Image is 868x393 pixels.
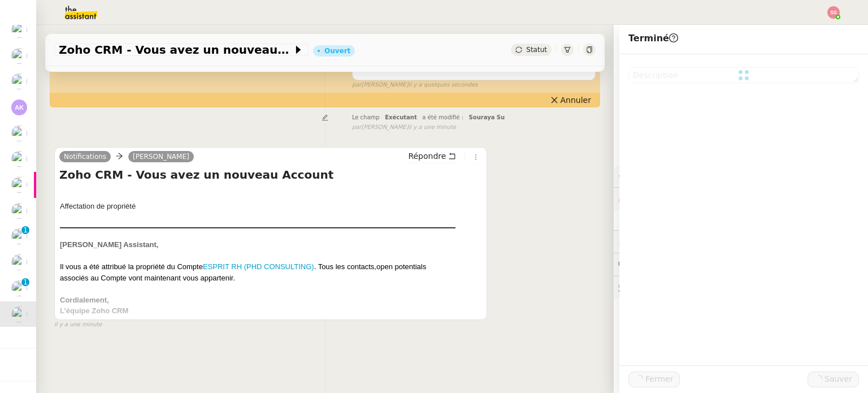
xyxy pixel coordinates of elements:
div: 💬Commentaires [614,253,868,275]
p: 1 [23,226,28,236]
img: users%2FC9SBsJ0duuaSgpQFj5LgoEX8n0o2%2Favatar%2Fec9d51b8-9413-4189-adfb-7be4d8c96a3c [11,48,27,64]
span: Terminé [628,33,678,44]
img: users%2FW4OQjB9BRtYK2an7yusO0WsYLsD3%2Favatar%2F28027066-518b-424c-8476-65f2e549ac29 [11,177,27,193]
span: par [352,123,362,132]
h3: Affectation de propriété [60,201,455,212]
button: Annuler [546,94,596,106]
span: a été modifié : [422,114,463,120]
div: ⏲️Tâches 0:00 [614,231,868,253]
span: il y a quelques secondes [409,80,478,90]
span: ⏲️ [618,237,696,246]
button: Répondre [404,150,460,162]
button: Sauver [808,372,859,387]
font: Il vous a été attribué la propriété du Compte . Tous les contacts,open potentials associés au Com... [60,262,426,282]
img: users%2FC9SBsJ0duuaSgpQFj5LgoEX8n0o2%2Favatar%2Fec9d51b8-9413-4189-adfb-7be4d8c96a3c [11,203,27,219]
img: users%2FXPWOVq8PDVf5nBVhDcXguS2COHE3%2Favatar%2F3f89dc26-16aa-490f-9632-b2fdcfc735a1 [11,254,27,270]
small: [PERSON_NAME] [352,123,456,132]
span: il y a une minute [409,123,456,132]
img: users%2FW4OQjB9BRtYK2an7yusO0WsYLsD3%2Favatar%2F28027066-518b-424c-8476-65f2e549ac29 [11,126,27,141]
div: 🕵️Autres demandes en cours 19 [614,277,868,299]
a: [PERSON_NAME] [128,152,194,162]
nz-badge-sup: 1 [21,278,29,286]
span: Souraya Su [469,114,505,120]
img: svg [827,6,840,19]
span: 🔐 [618,192,692,205]
img: users%2FW4OQjB9BRtYK2an7yusO0WsYLsD3%2Favatar%2F28027066-518b-424c-8476-65f2e549ac29 [11,151,27,167]
img: users%2FW4OQjB9BRtYK2an7yusO0WsYLsD3%2Favatar%2F28027066-518b-424c-8476-65f2e549ac29 [11,306,27,322]
h4: Zoho CRM - Vous avez un nouveau Account [59,167,482,183]
strong: Cordialement, L’équipe Zoho CRM [60,296,128,316]
span: Terminé [359,61,398,71]
div: 🔐Données client [614,188,868,210]
span: Statut [526,46,547,54]
span: ⚙️ [618,170,677,183]
img: users%2FC9SBsJ0duuaSgpQFj5LgoEX8n0o2%2Favatar%2Fec9d51b8-9413-4189-adfb-7be4d8c96a3c [11,22,27,38]
div: ⚙️Procédures [614,165,868,187]
span: Exécutant [385,114,417,120]
img: users%2FC9SBsJ0duuaSgpQFj5LgoEX8n0o2%2Favatar%2Fec9d51b8-9413-4189-adfb-7be4d8c96a3c [11,280,27,296]
img: users%2FC9SBsJ0duuaSgpQFj5LgoEX8n0o2%2Favatar%2Fec9d51b8-9413-4189-adfb-7be4d8c96a3c [11,74,27,89]
span: Zoho CRM - Vous avez un nouveau Account [59,44,293,55]
nz-badge-sup: 1 [21,226,29,234]
span: Répondre [408,150,446,162]
span: 🕵️ [618,283,763,292]
div: Ouvert [324,47,350,54]
span: par [352,80,362,90]
span: Le champ [352,114,380,120]
img: users%2FC9SBsJ0duuaSgpQFj5LgoEX8n0o2%2Favatar%2Fec9d51b8-9413-4189-adfb-7be4d8c96a3c [11,228,27,244]
p: 1 [23,278,28,288]
a: Notifications [59,152,111,162]
span: Annuler [561,94,591,106]
a: ESPRIT RH (PHD CONSULTING) [203,262,314,271]
small: [PERSON_NAME] [352,80,478,90]
span: 💬 [618,260,691,269]
button: Fermer [628,372,680,387]
span: il y a une minute [54,320,102,330]
strong: [PERSON_NAME] Assistant, [60,240,158,249]
img: svg [11,100,27,115]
